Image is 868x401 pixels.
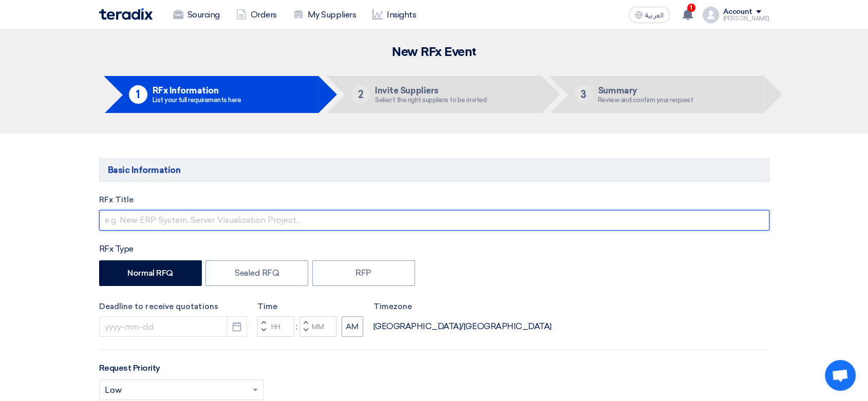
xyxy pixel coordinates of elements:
label: Time [257,301,363,313]
label: Deadline to receive quotations [99,301,247,313]
label: RFx Title [99,194,769,206]
input: e.g. New ERP System, Server Visualization Project... [99,210,769,231]
div: RFx Type [99,243,769,255]
div: [GEOGRAPHIC_DATA]/[GEOGRAPHIC_DATA] [373,320,552,333]
h5: Summary [598,86,693,95]
div: List your full requirements here [153,97,241,103]
a: My Suppliers [285,4,364,26]
a: Sourcing [165,4,228,26]
input: yyyy-mm-dd [99,316,247,337]
h5: Basic Information [99,158,769,182]
label: Normal RFQ [99,260,202,286]
h2: New RFx Event [99,45,769,60]
div: Select the right suppliers to be invited [375,97,486,103]
div: Review and confirm your request [598,97,693,103]
a: Orders [228,4,285,26]
button: العربية [629,7,670,23]
div: 3 [574,85,593,104]
div: : [294,320,299,333]
div: [PERSON_NAME] [723,16,769,22]
a: Insights [364,4,424,26]
span: 1 [687,4,695,12]
input: Hours [257,316,294,337]
button: AM [342,316,363,337]
label: RFP [312,260,415,286]
span: العربية [645,12,664,19]
div: Account [723,8,752,16]
div: 1 [129,85,147,104]
a: Open chat [825,360,856,391]
h5: RFx Information [153,86,241,95]
label: Sealed RFQ [205,260,308,286]
img: Teradix logo [99,8,153,20]
h5: Invite Suppliers [375,86,486,95]
input: Minutes [299,316,336,337]
div: 2 [351,85,370,104]
label: Timezone [373,301,552,313]
label: Request Priority [99,362,160,374]
img: profile_test.png [703,7,719,23]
